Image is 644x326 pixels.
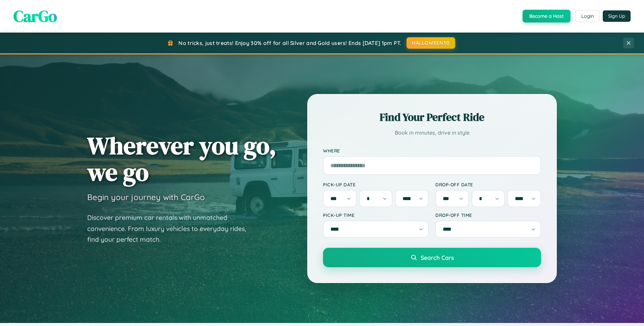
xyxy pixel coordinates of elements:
[178,40,401,46] span: No tricks, just treats! Enjoy 30% off for all Silver and Gold users! Ends [DATE] 1pm PT.
[523,10,571,22] button: Become a Host
[87,132,276,185] h1: Wherever you go, we go
[87,212,255,245] p: Discover premium car rentals with unmatched convenience. From luxury vehicles to everyday rides, ...
[435,212,541,218] label: Drop-off Time
[407,37,455,49] button: HALLOWEEN30
[13,5,57,27] span: CarGo
[421,254,454,261] span: Search Cars
[323,212,429,218] label: Pick-up Time
[435,182,541,187] label: Drop-off Date
[323,148,541,153] label: Where
[87,192,205,202] h3: Begin your journey with CarGo
[323,182,429,187] label: Pick-up Date
[603,10,631,22] button: Sign Up
[323,248,541,267] button: Search Cars
[576,10,599,22] button: Login
[323,128,541,138] p: Book in minutes, drive in style
[323,110,541,125] h2: Find Your Perfect Ride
